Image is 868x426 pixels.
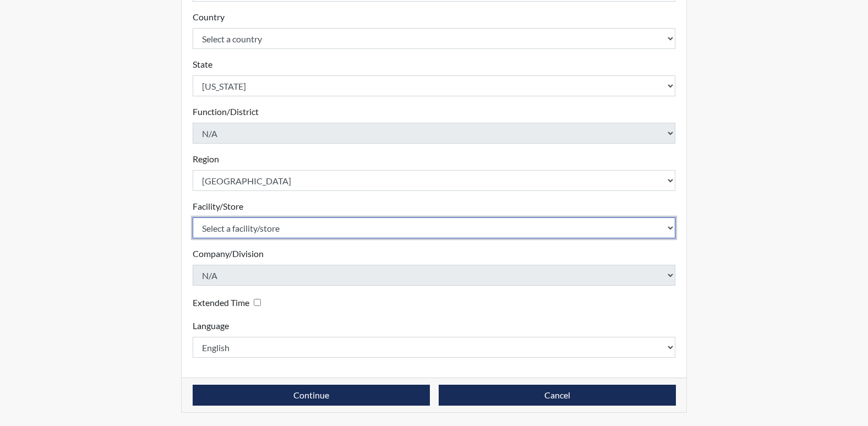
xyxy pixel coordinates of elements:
label: State [193,58,212,71]
label: Function/District [193,105,259,118]
div: Checking this box will provide the interviewee with an accomodation of extra time to answer each ... [193,294,265,310]
label: Facility/Store [193,200,243,213]
label: Region [193,152,219,166]
label: Company/Division [193,247,264,260]
label: Extended Time [193,296,249,309]
label: Language [193,319,229,332]
label: Country [193,10,225,24]
button: Continue [193,385,430,406]
button: Cancel [439,385,676,406]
